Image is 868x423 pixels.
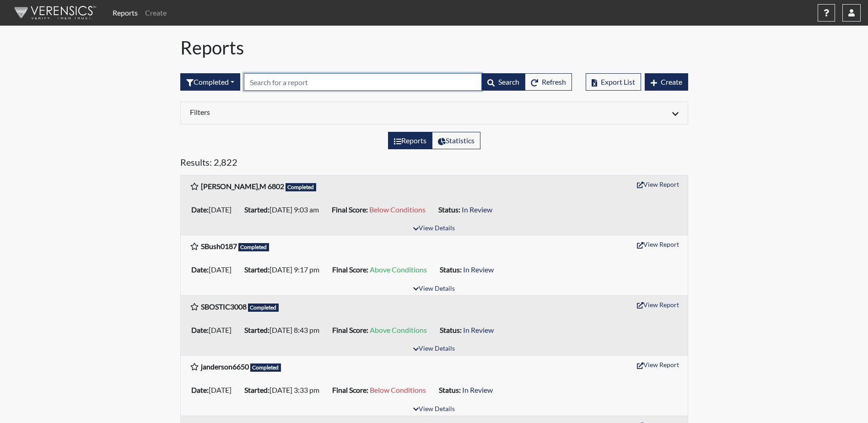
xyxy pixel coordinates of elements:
[409,403,459,416] button: View Details
[633,237,683,251] button: View Report
[244,205,270,214] b: Started:
[191,385,209,394] b: Date:
[645,73,688,91] button: Create
[462,205,492,214] span: In Review
[201,182,284,190] b: [PERSON_NAME],M 6802
[109,4,141,22] a: Reports
[462,385,493,394] span: In Review
[188,323,241,337] li: [DATE]
[190,108,427,116] h6: Filters
[388,132,432,149] label: View the list of reports
[332,205,368,214] b: Final Score:
[244,265,270,274] b: Started:
[248,304,279,312] span: Completed
[525,73,572,91] button: Refresh
[191,325,209,334] b: Date:
[661,77,682,86] span: Create
[370,325,427,334] span: Above Conditions
[463,265,494,274] span: In Review
[370,265,427,274] span: Above Conditions
[286,183,317,191] span: Completed
[244,385,270,394] b: Started:
[180,37,688,59] h1: Reports
[188,202,241,217] li: [DATE]
[332,325,368,334] b: Final Score:
[241,383,329,397] li: [DATE] 3:33 pm
[432,132,480,149] label: View statistics about completed interviews
[440,265,462,274] b: Status:
[542,77,566,86] span: Refresh
[409,343,459,355] button: View Details
[369,205,426,214] span: Below Conditions
[244,73,482,91] input: Search by Registration ID, Interview Number, or Investigation Name.
[332,265,368,274] b: Final Score:
[141,4,170,22] a: Create
[180,157,688,171] h5: Results: 2,822
[180,73,240,91] div: Filter by interview status
[191,265,209,274] b: Date:
[201,242,237,250] b: SBush0187
[633,358,683,372] button: View Report
[238,243,270,251] span: Completed
[183,108,685,119] div: Click to expand/collapse filters
[409,222,459,235] button: View Details
[332,385,368,394] b: Final Score:
[601,77,635,86] span: Export List
[463,325,494,334] span: In Review
[188,383,241,397] li: [DATE]
[438,205,460,214] b: Status:
[409,283,459,295] button: View Details
[188,262,241,277] li: [DATE]
[498,77,519,86] span: Search
[633,298,683,312] button: View Report
[241,323,329,337] li: [DATE] 8:43 pm
[633,177,683,191] button: View Report
[586,73,641,91] button: Export List
[201,362,249,371] b: janderson6650
[439,385,461,394] b: Status:
[244,325,270,334] b: Started:
[370,385,426,394] span: Below Conditions
[440,325,462,334] b: Status:
[481,73,525,91] button: Search
[180,73,240,91] button: Completed
[241,262,329,277] li: [DATE] 9:17 pm
[241,202,328,217] li: [DATE] 9:03 am
[201,302,247,311] b: SBOSTIC3008
[250,363,281,372] span: Completed
[191,205,209,214] b: Date:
